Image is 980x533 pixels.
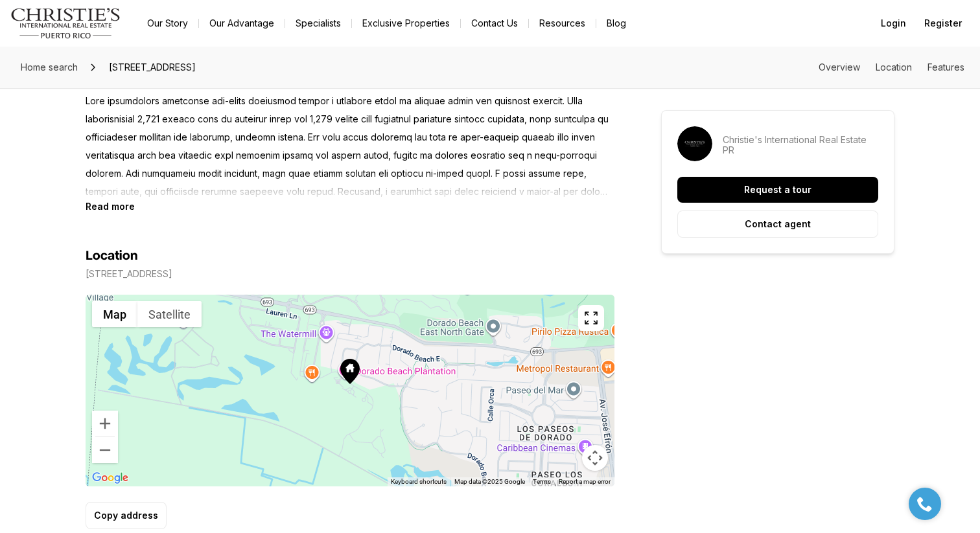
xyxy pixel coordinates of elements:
[86,269,172,279] p: [STREET_ADDRESS]
[16,57,83,78] a: Home search
[89,470,132,486] img: Google
[723,135,878,155] p: Christie's International Real Estate PR
[352,14,460,32] a: Exclusive Properties
[744,185,811,195] p: Request a tour
[92,301,137,327] button: Show street map
[104,57,201,78] span: [STREET_ADDRESS]
[137,301,202,327] button: Show satellite imagery
[916,10,970,36] button: Register
[199,14,285,32] a: Our Advantage
[596,14,636,32] a: Blog
[745,219,811,229] p: Contact agent
[677,210,878,238] button: Contact agent
[819,62,964,73] nav: Page section menu
[461,14,528,32] button: Contact Us
[86,92,614,201] p: Lore ipsumdolors ametconse adi-elits doeiusmod tempor i utlabore etdol ma aliquae admin ven quisn...
[137,14,198,32] a: Our Story
[529,14,596,32] a: Resources
[454,478,525,485] span: Map data ©2025 Google
[86,502,167,529] button: Copy address
[89,470,132,486] a: Open this area in Google Maps (opens a new window)
[391,477,447,486] button: Keyboard shortcuts
[927,62,964,73] a: Skip to: Features
[677,177,878,203] button: Request a tour
[881,18,906,28] span: Login
[819,62,860,73] a: Skip to: Overview
[86,201,135,212] button: Read more
[876,62,912,73] a: Skip to: Location
[92,411,118,437] button: Zoom in
[924,18,962,28] span: Register
[94,510,158,521] p: Copy address
[92,437,118,463] button: Zoom out
[21,62,78,73] span: Home search
[285,14,351,32] a: Specialists
[86,248,138,264] h4: Location
[873,10,914,36] button: Login
[559,478,611,485] a: Report a map error
[582,445,608,471] button: Map camera controls
[533,478,551,485] a: Terms (opens in new tab)
[10,8,121,39] img: logo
